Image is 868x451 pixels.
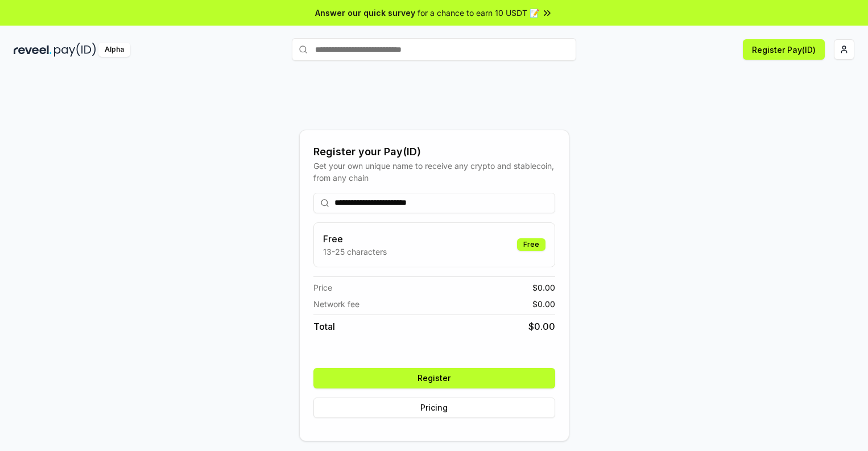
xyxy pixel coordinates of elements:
[14,43,52,57] img: reveel_dark
[313,282,332,293] span: Price
[528,320,555,333] span: $ 0.00
[532,282,555,293] span: $ 0.00
[313,160,555,184] div: Get your own unique name to receive any crypto and stablecoin, from any chain
[313,144,555,160] div: Register your Pay(ID)
[313,298,359,310] span: Network fee
[323,232,387,246] h3: Free
[743,39,825,60] button: Register Pay(ID)
[323,246,387,258] p: 13-25 characters
[98,43,130,57] div: Alpha
[313,398,555,418] button: Pricing
[313,368,555,388] button: Register
[517,238,545,251] div: Free
[313,320,335,333] span: Total
[54,43,96,57] img: pay_id
[532,298,555,310] span: $ 0.00
[315,7,415,19] span: Answer our quick survey
[418,7,539,19] span: for a chance to earn 10 USDT 📝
